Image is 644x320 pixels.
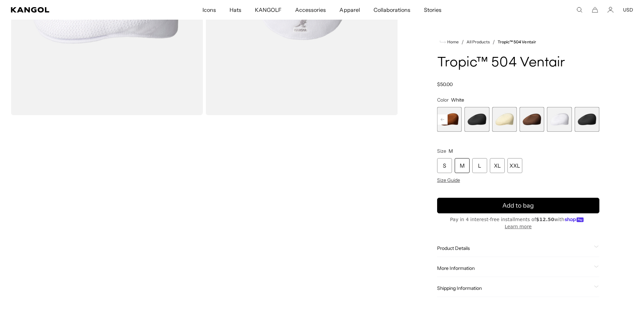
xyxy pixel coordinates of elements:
label: Black/Gold [575,107,599,132]
span: Size Guide [437,177,460,183]
div: 21 of 22 [547,107,572,132]
span: White [451,97,464,103]
a: Home [440,39,459,45]
button: USD [623,7,633,13]
label: Black [464,107,489,132]
a: Account [607,7,614,13]
span: Add to bag [502,201,534,210]
div: 18 of 22 [464,107,489,132]
label: White [547,107,572,132]
h1: Tropic™ 504 Ventair [437,56,599,70]
div: M [455,158,470,173]
a: All Products [467,40,490,44]
div: 17 of 22 [437,107,462,132]
div: XL [490,158,505,173]
li: / [459,38,464,46]
span: Size [437,148,446,154]
div: 20 of 22 [520,107,544,132]
button: Cart [592,7,598,13]
span: M [449,148,453,154]
div: L [472,158,487,173]
summary: Search here [576,7,582,13]
a: Tropic™ 504 Ventair [498,40,536,44]
span: More Information [437,265,591,271]
div: XXL [507,158,522,173]
label: Cognac [437,107,462,132]
div: 19 of 22 [492,107,517,132]
div: 22 of 22 [575,107,599,132]
span: Home [446,40,459,44]
label: Natural [492,107,517,132]
li: / [490,38,495,46]
label: Brown [520,107,544,132]
span: Color [437,97,449,103]
a: Kangol [11,7,134,13]
button: Add to bag [437,198,599,213]
span: Product Details [437,245,591,251]
span: $50.00 [437,81,453,87]
div: S [437,158,452,173]
nav: breadcrumbs [437,38,599,46]
span: Shipping Information [437,285,591,291]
